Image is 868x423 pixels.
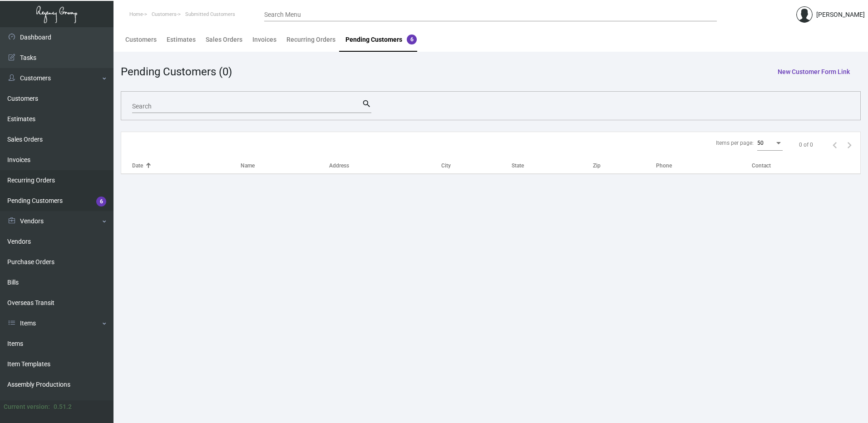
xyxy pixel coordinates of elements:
img: admin@bootstrapmaster.com [796,6,813,23]
div: Current version: [4,402,50,412]
div: Zip [593,162,656,170]
div: Name [241,162,255,170]
div: Zip [593,162,601,170]
div: Pending Customers [345,35,417,44]
div: Address [329,162,441,170]
div: Address [329,162,349,170]
div: Phone [656,162,752,170]
span: Submitted Customers [185,11,235,17]
div: Estimates [167,35,196,44]
div: Customers [125,35,157,44]
div: [PERSON_NAME] [816,10,865,20]
div: State [512,162,593,170]
span: Home [129,11,143,17]
div: State [512,162,524,170]
div: Invoices [252,35,276,44]
div: City [441,162,451,170]
mat-icon: search [362,98,371,109]
div: Pending Customers (0) [121,64,232,80]
div: City [441,162,512,170]
div: Recurring Orders [286,35,335,44]
div: Date [132,162,241,170]
button: Next page [842,138,857,152]
div: Sales Orders [206,35,242,44]
span: 50 [757,140,764,146]
div: 0.51.2 [54,402,72,412]
button: Previous page [828,138,842,152]
div: Name [241,162,329,170]
div: Items per page: [716,139,754,147]
button: New Customer Form Link [770,64,857,80]
span: Customers [152,11,177,17]
div: 0 of 0 [799,141,813,149]
div: Contact [752,162,771,170]
mat-select: Items per page: [757,140,783,147]
span: New Customer Form Link [778,68,850,75]
div: Phone [656,162,672,170]
div: Contact [752,162,860,170]
div: Date [132,162,143,170]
